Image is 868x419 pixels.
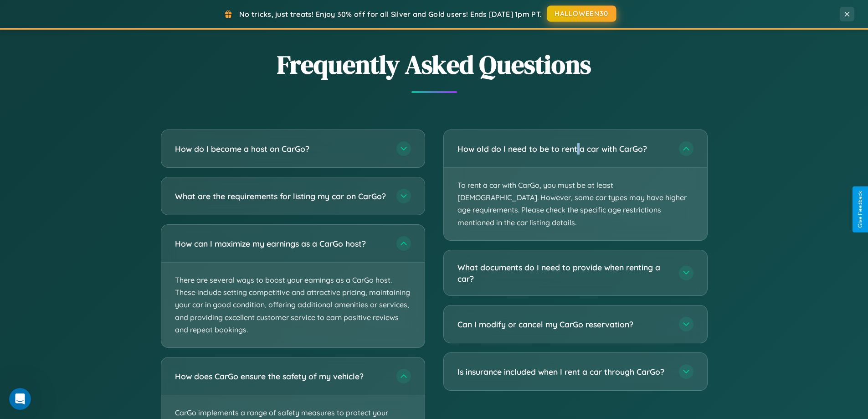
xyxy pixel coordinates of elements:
[175,191,387,202] h3: What are the requirements for listing my car on CarGo?
[457,366,670,378] h3: Is insurance included when I rent a car through CarGo?
[547,5,616,22] button: HALLOWEEN30
[161,263,425,347] p: There are several ways to boost your earnings as a CarGo host. These include setting competitive ...
[175,238,387,249] h3: How can I maximize my earnings as a CarGo host?
[457,262,670,284] h3: What documents do I need to provide when renting a car?
[9,388,31,410] iframe: Intercom live chat
[175,143,387,155] h3: How do I become a host on CarGo?
[857,191,863,228] div: Give Feedback
[239,10,542,19] span: No tricks, just treats! Enjoy 30% off for all Silver and Gold users! Ends [DATE] 1pm PT.
[175,371,387,382] h3: How does CarGo ensure the safety of my vehicle?
[161,47,708,82] h2: Frequently Asked Questions
[444,168,707,240] p: To rent a car with CarGo, you must be at least [DEMOGRAPHIC_DATA]. However, some car types may ha...
[457,319,670,330] h3: Can I modify or cancel my CarGo reservation?
[457,143,670,155] h3: How old do I need to be to rent a car with CarGo?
